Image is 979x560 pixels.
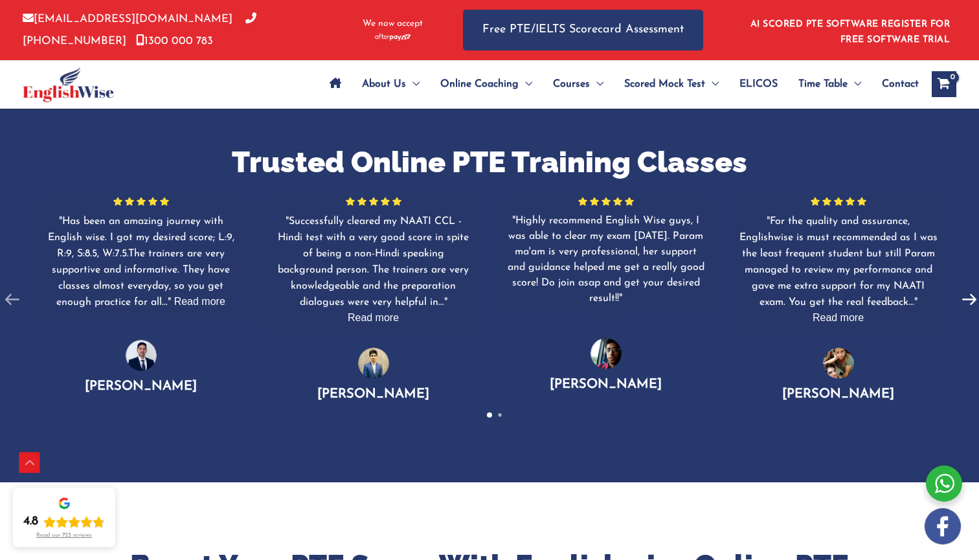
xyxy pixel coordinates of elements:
span: Menu Toggle [590,62,603,107]
a: Contact [872,62,919,107]
span: Online Coaching [440,62,519,107]
a: ELICOS [729,62,788,107]
span: Time Table [798,62,848,107]
aside: Header Widget 1 [743,9,956,51]
span: Menu Toggle [519,62,532,107]
span: [PERSON_NAME] [85,380,197,393]
span: Read more [174,296,225,307]
a: Online CoachingMenu Toggle [430,62,543,107]
img: 2.png [358,348,389,379]
a: 1300 000 783 [136,36,213,47]
img: photo-1.png [591,338,622,369]
span: Menu Toggle [705,62,719,107]
a: AI SCORED PTE SOFTWARE REGISTER FOR FREE SOFTWARE TRIAL [750,19,951,45]
a: CoursesMenu Toggle [543,62,614,107]
span: [PERSON_NAME] [317,388,429,401]
a: [EMAIL_ADDRESS][DOMAIN_NAME] [23,14,232,25]
span: Scored Mock Test [624,62,705,107]
img: 1.png [126,340,157,371]
span: ELICOS [739,62,778,107]
span: About Us [362,62,406,107]
span: Successfully cleared my NAATI CCL - Hindi test with a very good score in spite of being a non-Hin... [278,216,469,308]
a: [PHONE_NUMBER] [23,14,256,46]
span: Courses [553,62,590,107]
nav: Site Navigation: Main Menu [319,62,919,107]
span: Read more [348,312,399,323]
img: photo-2.png [823,348,854,379]
div: Rating: 4.8 out of 5 [23,514,105,530]
a: About UsMenu Toggle [352,62,430,107]
a: Scored Mock TestMenu Toggle [614,62,729,107]
img: Afterpay-Logo [375,34,411,41]
span: [PERSON_NAME] [782,388,894,401]
span: Contact [882,62,919,107]
span: We now accept [363,17,423,30]
div: Read our 723 reviews [36,532,92,539]
span: Has been an amazing journey with English wise. I got my desired score; L:9, R:9, S:8.5, W:7.5.The... [48,216,234,308]
div: Highly recommend English Wise guys, I was able to clear my exam [DATE]. Param ma'am is very profe... [506,213,705,306]
span: Menu Toggle [848,62,861,107]
a: Free PTE/IELTS Scorecard Assessment [463,10,703,50]
span: [PERSON_NAME] [550,378,662,391]
span: Read more [813,312,864,323]
span: Menu Toggle [406,62,420,107]
span: For the quality and assurance, Englishwise is must recommended as I was the least frequent studen... [739,216,938,308]
a: Time TableMenu Toggle [788,62,872,107]
a: View Shopping Cart, empty [932,71,956,97]
div: 4.8 [23,514,38,530]
img: cropped-ew-logo [23,67,114,102]
img: white-facebook.png [925,508,961,544]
